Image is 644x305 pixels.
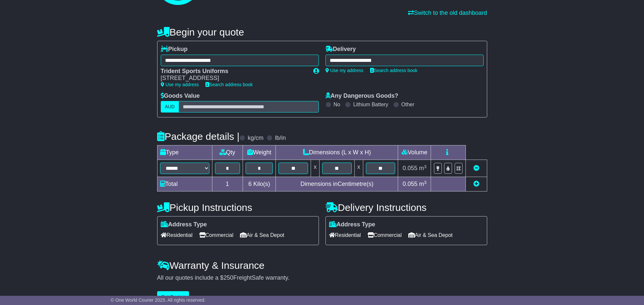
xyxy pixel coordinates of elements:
span: Air & Sea Depot [240,230,284,240]
a: Search address book [205,82,253,87]
label: Goods Value [161,92,200,100]
td: x [311,160,320,177]
label: Lithium Battery [353,101,388,108]
span: 250 [224,274,233,281]
td: Dimensions in Centimetre(s) [276,177,398,191]
td: x [354,160,363,177]
label: Other [401,101,415,108]
sup: 3 [424,164,427,169]
span: Air & Sea Depot [408,230,453,240]
label: Any Dangerous Goods? [325,92,398,100]
label: AUD [161,101,179,113]
h4: Pickup Instructions [157,202,319,213]
td: Volume [398,145,431,160]
label: No [334,101,340,108]
div: [STREET_ADDRESS] [161,75,307,82]
label: Delivery [325,46,356,53]
span: Residential [161,230,193,240]
span: 0.055 [403,165,417,171]
label: lb/in [275,135,286,142]
td: Type [157,145,212,160]
h4: Begin your quote [157,27,487,38]
h4: Delivery Instructions [325,202,487,213]
span: Residential [329,230,361,240]
h4: Package details | [157,131,240,142]
sup: 3 [424,180,427,185]
span: 0.055 [403,181,417,187]
div: Trident Sports Uniforms [161,68,307,75]
span: Commercial [368,230,402,240]
span: m [419,165,427,171]
label: kg/cm [248,135,263,142]
span: © One World Courier 2025. All rights reserved. [111,297,206,303]
td: 1 [212,177,243,191]
label: Address Type [329,221,375,228]
a: Use my address [325,68,364,73]
td: Kilo(s) [243,177,276,191]
div: All our quotes include a $ FreightSafe warranty. [157,274,487,282]
label: Address Type [161,221,207,228]
span: 6 [248,181,251,187]
td: Dimensions (L x W x H) [276,145,398,160]
a: Remove this item [473,165,479,171]
a: Add new item [473,181,479,187]
a: Search address book [370,68,417,73]
td: Total [157,177,212,191]
td: Weight [243,145,276,160]
h4: Warranty & Insurance [157,260,487,271]
td: Qty [212,145,243,160]
a: Use my address [161,82,199,87]
label: Pickup [161,46,188,53]
button: Get Quotes [157,291,189,303]
a: Switch to the old dashboard [408,10,487,16]
span: Commercial [199,230,233,240]
span: m [419,181,427,187]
